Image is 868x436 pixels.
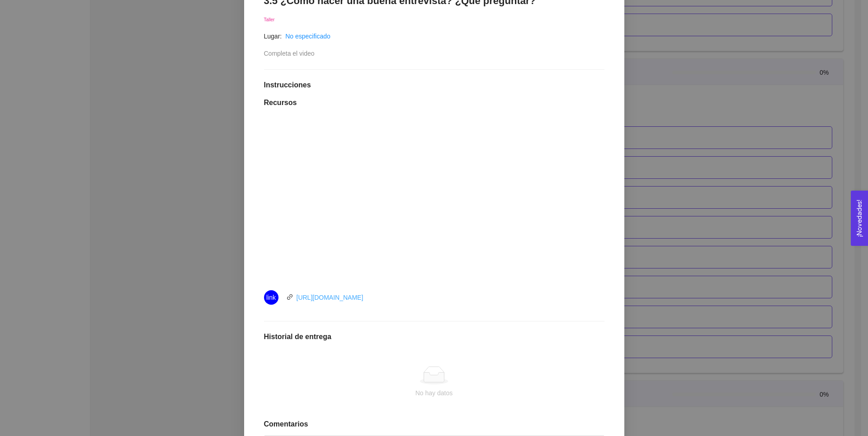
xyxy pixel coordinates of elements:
h1: Recursos [264,98,604,107]
button: Open Feedback Widget [851,191,868,246]
span: link [287,294,293,300]
span: Completa el video [264,50,315,57]
a: No especificado [285,33,330,40]
a: [URL][DOMAIN_NAME] [297,294,363,301]
article: Lugar: [264,31,282,41]
h1: Instrucciones [264,81,604,90]
iframe: 16Alan Diseño de Entrevistas [289,118,579,281]
span: link [266,290,276,305]
div: No hay datos [271,388,597,398]
h1: Comentarios [264,420,604,429]
span: Taller [264,17,275,22]
h1: Historial de entrega [264,332,604,341]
